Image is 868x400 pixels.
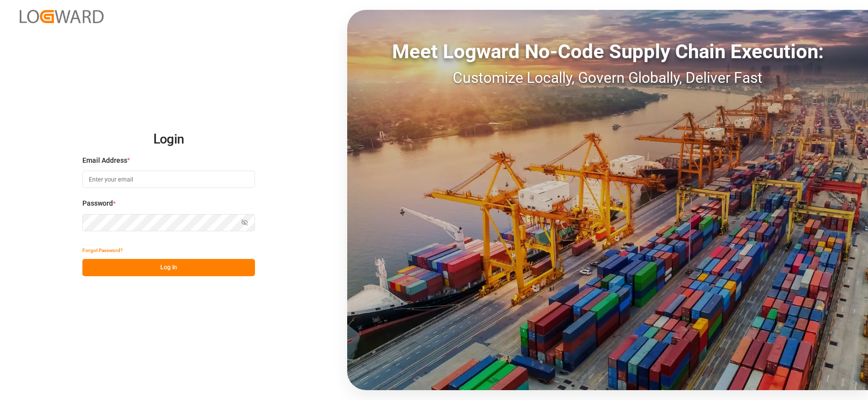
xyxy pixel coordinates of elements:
span: Email Address [82,155,127,166]
button: Forgot Password? [82,242,123,259]
input: Enter your email [82,171,255,188]
img: Logward_new_orange.png [20,10,104,23]
div: Meet Logward No-Code Supply Chain Execution: [347,37,868,67]
span: Password [82,198,113,209]
h2: Login [82,124,255,155]
button: Log In [82,259,255,276]
div: Customize Locally, Govern Globally, Deliver Fast [347,67,868,89]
